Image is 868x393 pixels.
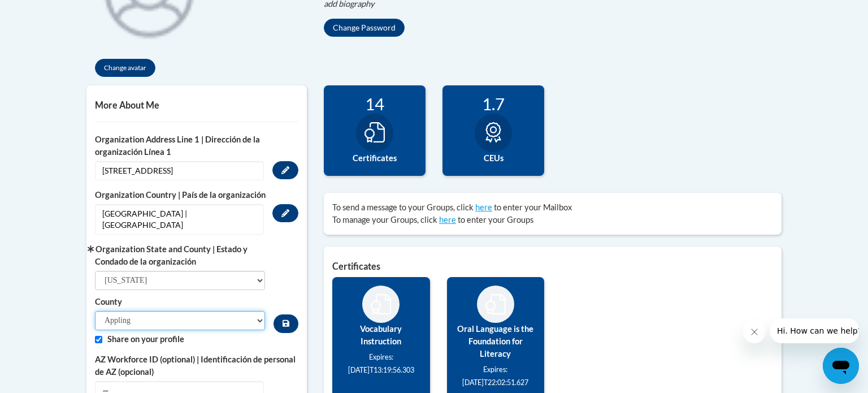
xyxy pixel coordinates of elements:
iframe: Close message [743,321,766,343]
img: Vocabulary Instruction [371,294,391,314]
label: Organization State and County | Estado y Condado de la organización [95,243,265,268]
a: here [439,215,456,224]
span: To send a message to your Groups, click [332,202,474,212]
a: here [475,202,492,212]
label: Vocabulary Instruction [341,323,422,348]
span: [STREET_ADDRESS] [95,161,264,180]
h5: More About Me [95,100,298,110]
span: [GEOGRAPHIC_DATA] | [GEOGRAPHIC_DATA] [95,204,264,235]
span: to enter your Mailbox [494,202,572,212]
label: Share on your profile [107,333,298,346]
span: to enter your Groups [458,215,533,224]
label: Certificates [332,152,417,165]
iframe: Button to launch messaging window [823,348,859,384]
label: Organization Country | País de la organización [95,189,298,201]
button: Change Password [324,19,405,37]
label: AZ Workforce ID (optional) | Identificación de personal de AZ (opcional) [95,353,298,378]
h5: Certificates [332,261,773,271]
span: Hi. How can we help? [7,8,92,17]
img: Oral Language is the Foundation for Literacy [485,294,506,314]
span: To manage your Groups, click [332,215,437,224]
label: County [95,296,265,308]
small: Expires: [DATE]T13:19:56.303 [348,353,414,374]
label: Organization Address Line 1 | Dirección de la organización Línea 1 [95,133,298,158]
small: Expires: [DATE]T22:02:51.627 [462,365,528,387]
div: 1.7 [451,94,536,114]
label: CEUs [451,152,536,165]
iframe: Message from company [770,318,859,343]
label: Oral Language is the Foundation for Literacy [455,323,536,360]
div: 14 [332,94,417,114]
button: Change avatar [95,59,155,77]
